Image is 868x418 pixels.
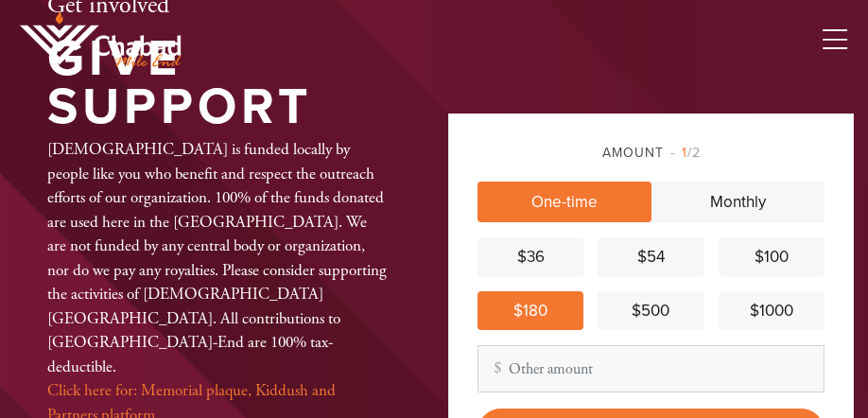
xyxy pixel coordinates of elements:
input: Other amount [477,345,825,392]
a: $180 [477,291,583,331]
a: $500 [598,291,703,331]
div: $1000 [726,299,817,323]
div: $180 [485,299,576,323]
div: Amount [477,143,825,163]
span: 1 [682,145,687,161]
a: $36 [477,237,583,277]
div: $500 [605,299,696,323]
a: $1000 [719,291,825,331]
img: One%20Chabad%20Left%20Logo_Half%20Color%20copy.png [14,9,194,71]
a: $54 [598,237,703,277]
a: $100 [719,237,825,277]
span: /2 [670,145,701,161]
a: Monthly [651,182,825,222]
a: One-time [477,182,651,222]
div: $100 [726,245,817,270]
div: $36 [485,245,576,270]
h1: Give Support [47,34,387,131]
div: $54 [605,245,696,270]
